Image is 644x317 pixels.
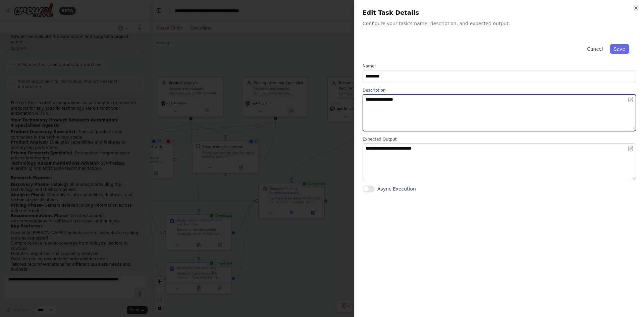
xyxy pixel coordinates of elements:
button: Save [610,44,629,54]
label: Description [363,88,636,93]
p: Configure your task's name, description, and expected output. [363,20,636,27]
label: Name [363,63,636,69]
button: Open in editor [627,145,635,153]
label: Async Execution [377,186,416,192]
button: Open in editor [627,96,635,104]
label: Expected Output [363,137,636,142]
button: Cancel [583,44,607,54]
h2: Edit Task Details [363,8,636,17]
